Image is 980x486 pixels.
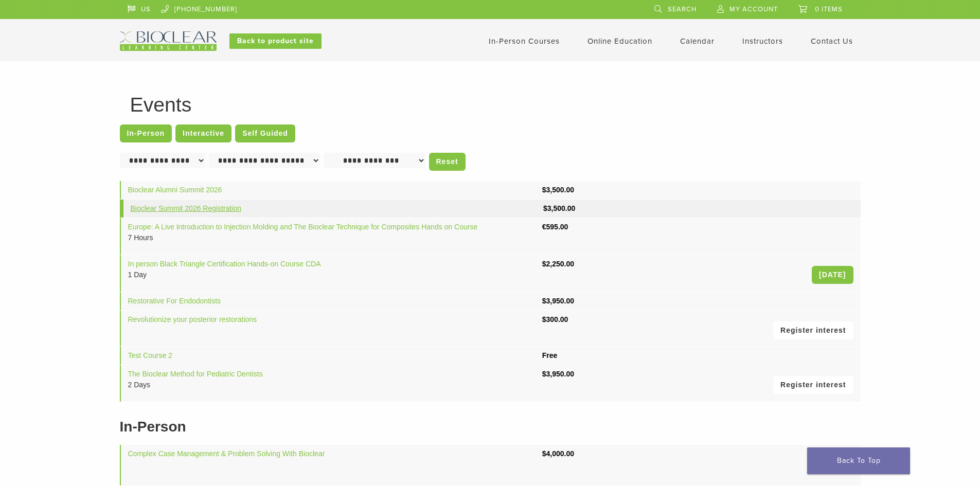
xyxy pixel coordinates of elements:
div: €595.00 [542,222,631,232]
a: Back To Top [807,447,910,474]
a: In person Black Triangle Certification Hands-on Course CDA [128,260,321,268]
a: In-Person [120,124,172,142]
div: $2,250.00 [542,259,631,269]
a: Contact Us [811,37,853,46]
a: The Bioclear Method for Pediatric Dentists [128,370,263,378]
div: $3,950.00 [542,296,631,307]
a: Register interest [773,321,853,339]
a: Instructors [742,37,783,46]
a: Europe: A Live Introduction to Injection Molding and The Bioclear Technique for Composites Hands ... [128,223,478,231]
a: Back to product site [229,33,322,49]
a: Online Education [587,37,652,46]
span: My Account [729,5,778,13]
span: 0 items [815,5,843,13]
div: 1 Day [128,269,528,280]
a: Complex Case Management & Problem Solving With Bioclear [128,449,325,458]
a: Restorative For Endodontists [128,297,221,305]
div: 7 Hours [128,232,528,243]
a: Bioclear Alumni Summit 2026 [128,186,222,194]
div: 2 Days [128,380,528,390]
a: Self Guided [235,124,295,142]
div: $3,950.00 [542,369,631,380]
div: Free [542,350,631,361]
a: Interactive [175,124,231,142]
a: Revolutionize your posterior restorations [128,315,257,323]
div: $3,500.00 [542,185,631,195]
a: Reset [429,153,466,171]
div: $3,500.00 [543,203,632,214]
a: Bioclear Summit 2026 Registration [131,204,242,212]
a: Register interest [773,376,853,394]
span: Search [668,5,697,13]
div: $300.00 [542,314,631,325]
a: [DATE] [812,266,853,284]
a: Calendar [680,37,715,46]
h1: Events [130,95,850,115]
a: In-Person Courses [489,37,560,46]
img: Bioclear [120,31,217,51]
h2: In-Person [120,416,861,438]
a: Test Course 2 [128,351,172,359]
div: $4,000.00 [542,448,631,459]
